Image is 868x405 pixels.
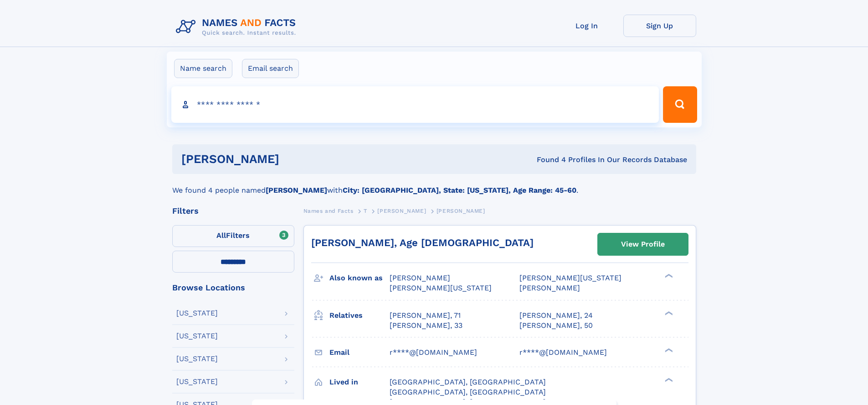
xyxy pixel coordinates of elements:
[176,332,218,340] div: [US_STATE]
[171,86,659,123] input: search input
[176,310,218,317] div: [US_STATE]
[329,308,390,323] h3: Relatives
[343,186,576,195] b: City: [GEOGRAPHIC_DATA], State: [US_STATE], Age Range: 45-60
[311,237,534,248] a: [PERSON_NAME], Age [DEMOGRAPHIC_DATA]
[216,231,226,240] span: All
[377,208,426,214] span: [PERSON_NAME]
[663,86,697,123] button: Search Button
[329,270,390,286] h3: Also known as
[364,205,367,216] a: T
[181,153,408,165] h1: [PERSON_NAME]
[598,233,688,255] a: View Profile
[437,208,485,214] span: [PERSON_NAME]
[663,347,673,353] div: ❯
[519,310,593,321] a: [PERSON_NAME], 24
[172,15,303,39] img: Logo Names and Facts
[623,15,696,37] a: Sign Up
[242,59,299,78] label: Email search
[390,310,461,321] a: [PERSON_NAME], 71
[663,310,673,316] div: ❯
[364,208,367,214] span: T
[390,284,492,292] span: [PERSON_NAME][US_STATE]
[663,377,673,383] div: ❯
[329,374,390,390] h3: Lived in
[390,274,450,282] span: [PERSON_NAME]
[377,205,426,216] a: [PERSON_NAME]
[390,388,546,396] span: [GEOGRAPHIC_DATA], [GEOGRAPHIC_DATA]
[408,155,687,165] div: Found 4 Profiles In Our Records Database
[663,273,673,279] div: ❯
[519,284,580,292] span: [PERSON_NAME]
[172,284,294,292] div: Browse Locations
[174,59,232,78] label: Name search
[176,378,218,385] div: [US_STATE]
[550,15,623,37] a: Log In
[176,355,218,363] div: [US_STATE]
[303,205,354,216] a: Names and Facts
[390,321,462,331] a: [PERSON_NAME], 33
[172,225,294,247] label: Filters
[172,174,696,196] div: We found 4 people named with .
[519,274,621,282] span: [PERSON_NAME][US_STATE]
[266,186,327,195] b: [PERSON_NAME]
[621,234,665,255] div: View Profile
[329,345,390,360] h3: Email
[519,321,593,331] a: [PERSON_NAME], 50
[172,207,294,215] div: Filters
[390,378,546,386] span: [GEOGRAPHIC_DATA], [GEOGRAPHIC_DATA]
